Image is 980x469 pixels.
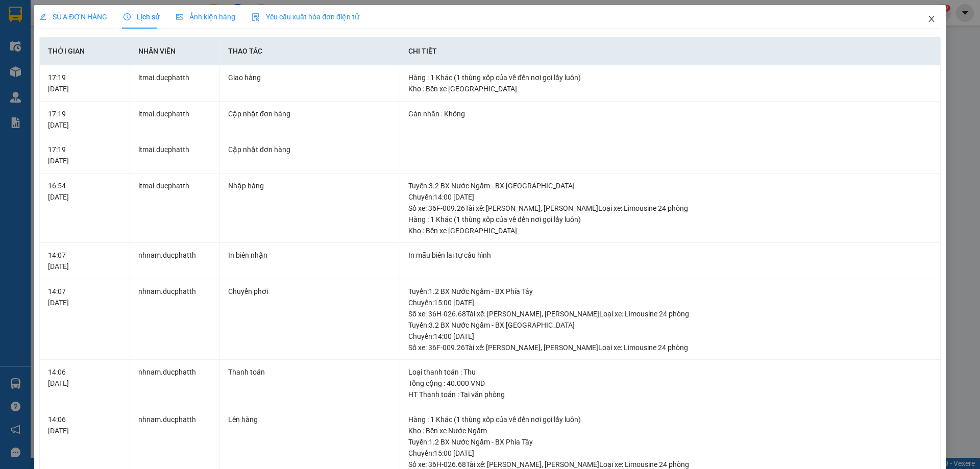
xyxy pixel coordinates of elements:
[408,286,932,319] div: Tuyến : 1.2 BX Nước Ngầm - BX Phía Tây Chuyến: 15:00 [DATE] Số xe: 36H-026.68 Tài xế: [PERSON_NAM...
[408,319,932,353] div: Tuyến : 3.2 BX Nước Ngầm - BX [GEOGRAPHIC_DATA] Chuyến: 14:00 [DATE] Số xe: 36F-009.26 Tài xế: [P...
[228,108,391,119] div: Cập nhật đơn hàng
[917,5,946,34] button: Close
[39,13,46,20] span: edit
[40,37,130,65] th: Thời gian
[228,286,391,297] div: Chuyển phơi
[408,414,932,425] div: Hàng : 1 Khác (1 thùng xốp của về đến nơi gọi lấy luôn)
[252,13,359,21] span: Yêu cầu xuất hóa đơn điện tử
[48,366,121,389] div: 14:06 [DATE]
[228,366,391,378] div: Thanh toán
[408,225,932,236] div: Kho : Bến xe [GEOGRAPHIC_DATA]
[252,13,260,21] img: icon
[408,250,932,261] div: In mẫu biên lai tự cấu hình
[408,425,932,436] div: Kho : Bến xe Nước Ngầm
[408,366,932,378] div: Loại thanh toán : Thu
[130,37,220,65] th: Nhân viên
[39,13,107,21] span: SỬA ĐƠN HÀNG
[124,13,131,20] span: clock-circle
[130,174,220,243] td: ltmai.ducphatth
[400,37,941,65] th: Chi tiết
[130,279,220,360] td: nhnam.ducphatth
[48,286,121,308] div: 14:07 [DATE]
[228,72,391,83] div: Giao hàng
[48,250,121,272] div: 14:07 [DATE]
[176,13,235,21] span: Ảnh kiện hàng
[228,144,391,155] div: Cập nhật đơn hàng
[130,137,220,174] td: ltmai.ducphatth
[130,65,220,102] td: ltmai.ducphatth
[48,144,121,166] div: 17:19 [DATE]
[124,13,160,21] span: Lịch sử
[130,243,220,279] td: nhnam.ducphatth
[130,360,220,407] td: nhnam.ducphatth
[408,180,932,214] div: Tuyến : 3.2 BX Nước Ngầm - BX [GEOGRAPHIC_DATA] Chuyến: 14:00 [DATE] Số xe: 36F-009.26 Tài xế: [P...
[48,180,121,203] div: 16:54 [DATE]
[228,180,391,191] div: Nhập hàng
[130,102,220,138] td: ltmai.ducphatth
[408,378,932,389] div: Tổng cộng : 40.000 VND
[408,83,932,94] div: Kho : Bến xe [GEOGRAPHIC_DATA]
[48,414,121,436] div: 14:06 [DATE]
[48,108,121,131] div: 17:19 [DATE]
[228,414,391,425] div: Lên hàng
[408,389,932,400] div: HT Thanh toán : Tại văn phòng
[176,13,183,20] span: picture
[408,214,932,225] div: Hàng : 1 Khác (1 thùng xốp của về đến nơi gọi lấy luôn)
[228,250,391,261] div: In biên nhận
[927,15,936,23] span: close
[408,108,932,119] div: Gán nhãn : Không
[408,72,932,83] div: Hàng : 1 Khác (1 thùng xốp của về đến nơi gọi lấy luôn)
[220,37,400,65] th: Thao tác
[48,72,121,94] div: 17:19 [DATE]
